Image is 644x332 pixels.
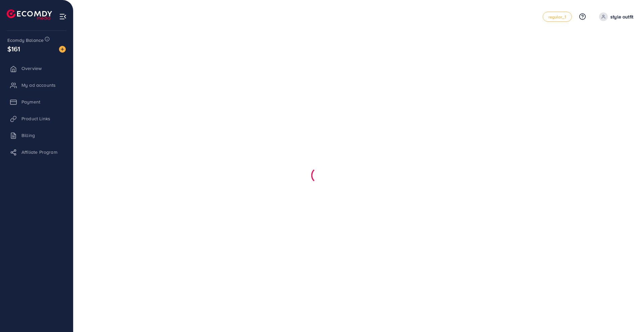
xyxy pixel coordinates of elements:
[596,12,633,21] a: style outfit
[7,44,20,54] span: $161
[59,13,67,20] img: menu
[7,9,52,20] img: logo
[59,46,66,53] img: image
[610,13,633,21] p: style outfit
[7,37,44,44] span: Ecomdy Balance
[543,12,572,22] a: regular_1
[548,15,566,19] span: regular_1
